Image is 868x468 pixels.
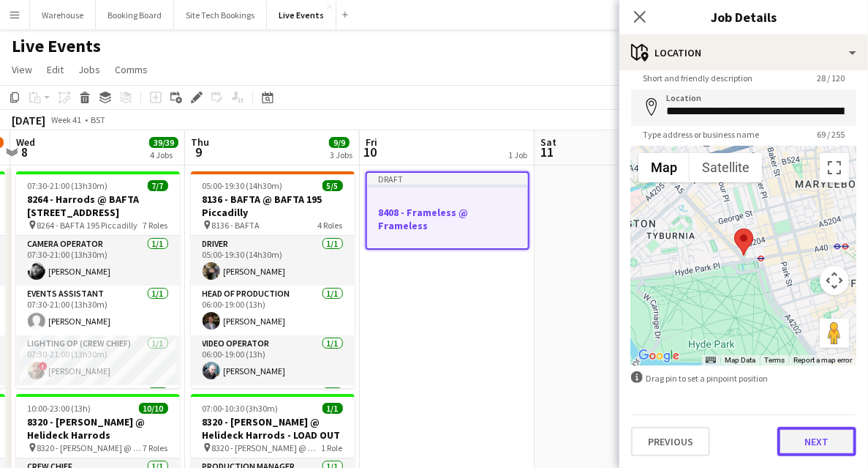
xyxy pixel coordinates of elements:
button: Next [777,427,856,456]
span: 7 Roles [143,442,168,453]
span: 39/39 [149,137,178,148]
app-job-card: 07:30-21:00 (13h30m)7/78264 - Harrods @ BAFTA [STREET_ADDRESS] 8264 - BAFTA 195 Piccadilly7 Roles... [16,171,180,388]
span: 10:00-23:00 (13h) [28,403,91,414]
span: 1 Role [322,442,343,453]
div: Location [619,35,868,70]
span: 7 Roles [143,220,168,231]
span: Week 41 [48,114,85,125]
a: Jobs [72,60,106,79]
app-card-role: Head of Production1/106:00-19:00 (13h)[PERSON_NAME] [191,286,355,335]
app-card-role: Production Coordinator1/1 [16,385,180,435]
button: Keyboard shortcuts [706,355,716,365]
h3: 8320 - [PERSON_NAME] @ Helideck Harrods - LOAD OUT [191,415,355,442]
button: Show satellite imagery [690,153,762,182]
div: 4 Jobs [150,149,178,160]
span: 9 [189,144,209,160]
span: 7/7 [148,180,168,191]
button: Warehouse [30,1,96,29]
span: 8320 - [PERSON_NAME] @ Helideck Harrods - LOAD OUT [212,442,322,453]
span: Thu [191,135,209,149]
button: Map camera controls [820,266,849,295]
app-job-card: 05:00-19:30 (14h30m)5/58136 - BAFTA @ BAFTA 195 Piccadilly 8136 - BAFTA4 RolesDriver1/105:00-19:3... [191,171,355,388]
span: Sat [540,135,556,149]
app-card-role: Camera Operator1/107:30-21:00 (13h30m)[PERSON_NAME] [16,236,180,286]
span: 5/5 [322,180,343,191]
button: Site Tech Bookings [174,1,267,29]
span: 8264 - BAFTA 195 Piccadilly [37,220,138,231]
div: 3 Jobs [330,149,352,160]
button: Toggle fullscreen view [820,153,849,182]
img: Google [635,346,683,365]
h3: 8136 - BAFTA @ BAFTA 195 Piccadilly [191,193,355,219]
span: ! [39,362,48,371]
a: View [6,60,38,79]
div: Drag pin to set a pinpoint position [631,371,856,385]
span: 4 Roles [318,220,343,231]
a: Comms [109,60,154,79]
h3: 8264 - Harrods @ BAFTA [STREET_ADDRESS] [16,193,180,219]
button: Live Events [267,1,336,29]
a: Open this area in Google Maps (opens a new window) [635,346,683,365]
span: Type address or business name [631,129,771,140]
div: 1 Job [508,149,527,160]
span: Comms [115,63,148,76]
span: 69 / 255 [805,129,856,140]
span: Jobs [78,63,100,76]
span: 10 [363,144,377,160]
a: Edit [41,60,69,79]
span: Edit [47,63,64,76]
app-card-role: Driver1/105:00-19:30 (14h30m)[PERSON_NAME] [191,236,355,286]
div: Draft [367,173,528,185]
span: 8 [14,144,35,160]
button: Drag Pegman onto the map to open Street View [820,319,849,348]
a: Report a map error [793,356,852,364]
button: Previous [631,427,710,456]
span: 28 / 120 [805,73,856,83]
span: Short and friendly description [631,73,764,83]
button: Show street map [638,153,690,182]
span: 8136 - BAFTA [212,220,260,231]
span: View [12,63,32,76]
span: 07:00-10:30 (3h30m) [203,403,279,414]
div: BST [91,114,105,125]
span: 07:30-21:00 (13h30m) [28,180,108,191]
span: 10/10 [139,403,168,414]
span: 05:00-19:30 (14h30m) [203,180,283,191]
h3: 8320 - [PERSON_NAME] @ Helideck Harrods [16,415,180,442]
app-job-card: Draft8408 - Frameless @ Frameless [366,171,529,250]
div: [DATE] [12,113,45,127]
h1: Live Events [12,35,101,57]
app-card-role: Video Technician2/2 [191,385,355,456]
app-card-role: Events Assistant1/107:30-21:00 (13h30m)[PERSON_NAME] [16,286,180,335]
app-card-role: Video Operator1/106:00-19:00 (13h)[PERSON_NAME] [191,335,355,385]
span: Wed [16,135,35,149]
button: Booking Board [96,1,174,29]
h3: 8408 - Frameless @ Frameless [367,206,528,232]
span: 1/1 [322,403,343,414]
span: Fri [366,135,377,149]
h3: Job Details [619,7,868,26]
span: 8320 - [PERSON_NAME] @ Helideck Harrods [37,442,143,453]
a: Terms (opens in new tab) [764,356,785,364]
button: Map Data [725,355,755,365]
span: 11 [538,144,556,160]
app-card-role: Lighting Op (Crew Chief)1/107:30-21:00 (13h30m)![PERSON_NAME] [16,335,180,385]
span: 9/9 [329,137,350,148]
